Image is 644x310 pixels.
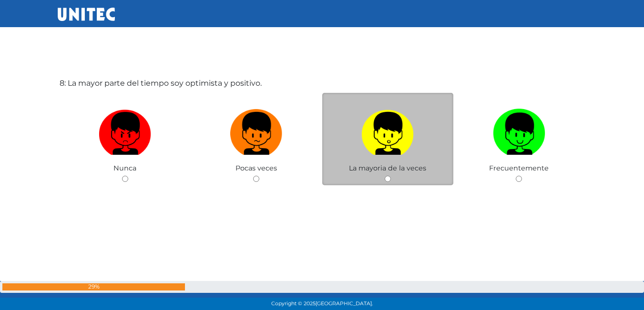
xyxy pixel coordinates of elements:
[2,283,185,290] div: 29%
[493,105,545,155] img: Frecuentemente
[361,105,414,155] img: La mayoria de la veces
[60,78,262,89] label: 8: La mayor parte del tiempo soy optimista y positivo.
[230,105,283,155] img: Pocas veces
[99,105,151,155] img: Nunca
[489,164,549,172] span: Frecuentemente
[58,8,115,21] img: UNITEC
[113,164,136,172] span: Nunca
[316,300,373,307] span: [GEOGRAPHIC_DATA].
[349,164,426,172] span: La mayoria de la veces
[235,164,277,172] span: Pocas veces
